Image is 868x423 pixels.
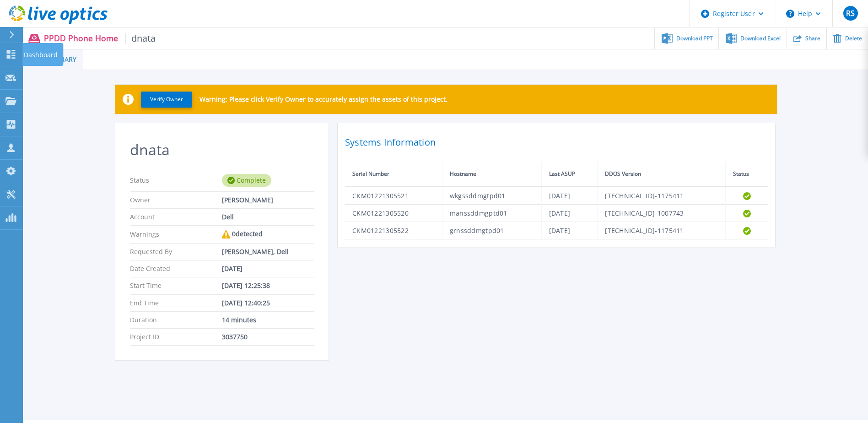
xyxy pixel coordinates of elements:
td: wkgssddmgtpd01 [442,187,541,205]
td: [TECHNICAL_ID]-1175411 [598,187,726,205]
p: Warning: Please click Verify Owner to accurately assign the assets of this project. [199,96,447,103]
span: Download Excel [740,36,781,41]
td: [TECHNICAL_ID]-1007743 [598,205,726,222]
th: Last ASUP [541,162,598,187]
td: [DATE] [541,205,598,222]
p: Account [130,213,222,221]
td: CKM01221305521 [345,187,442,205]
th: Serial Number [345,162,442,187]
span: RS [846,10,855,17]
div: 0 detected [222,230,314,239]
th: DDOS Version [598,162,726,187]
p: Owner [130,196,222,204]
div: [DATE] 12:40:25 [222,299,314,307]
span: Delete [845,36,862,41]
td: CKM01221305522 [345,222,442,239]
td: [TECHNICAL_ID]-1175411 [598,222,726,239]
span: dnata [125,33,156,43]
th: Status [726,162,768,187]
div: Dell [222,213,314,221]
th: Hostname [442,162,541,187]
p: End Time [130,299,222,307]
button: Verify Owner [141,92,192,108]
td: CKM01221305520 [345,205,442,222]
p: Start Time [130,282,222,289]
span: Share [805,36,820,41]
div: [PERSON_NAME] [222,196,314,204]
div: [PERSON_NAME], Dell [222,248,314,255]
h2: dnata [130,141,314,158]
td: [DATE] [541,222,598,239]
p: Date Created [130,265,222,272]
p: Duration [130,316,222,324]
td: [DATE] [541,187,598,205]
h2: Systems Information [345,134,768,151]
div: [DATE] 12:25:38 [222,282,314,289]
p: PPDD Phone Home [44,33,156,43]
p: Project ID [130,333,222,341]
td: grnssddmgtpd01 [442,222,541,239]
p: Status [130,174,222,187]
span: Download PPT [676,36,713,41]
p: Warnings [130,230,222,239]
p: Dashboard [24,43,58,67]
div: 14 minutes [222,316,314,324]
p: Requested By [130,248,222,255]
div: [DATE] [222,265,314,272]
div: 3037750 [222,333,314,341]
div: Complete [222,174,271,187]
td: manssddmgptd01 [442,205,541,222]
